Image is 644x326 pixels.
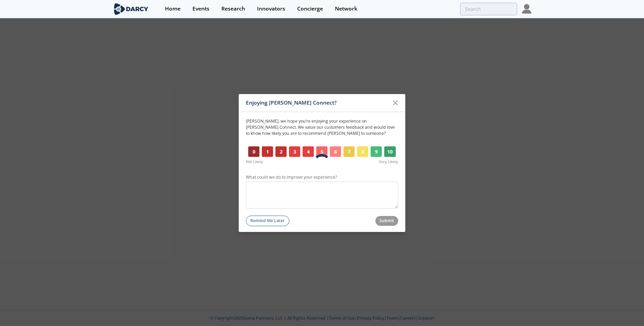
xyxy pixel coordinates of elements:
div: Enjoying [PERSON_NAME] Connect? [246,96,389,109]
img: logo-wide.svg [113,3,150,15]
button: 9 [371,146,382,157]
div: Home [165,6,181,12]
button: 7 [343,146,355,157]
button: 8 [357,146,368,157]
button: 6 [330,146,341,157]
div: Research [221,6,245,12]
span: Not Likely [246,159,263,165]
button: 0 [248,146,259,157]
button: Submit [375,216,399,226]
div: Concierge [297,6,323,12]
input: Advanced Search [460,3,517,15]
div: Innovators [257,6,285,12]
p: [PERSON_NAME] , we hope you’re enjoying your experience on [PERSON_NAME] Connect. We value our cu... [246,118,398,137]
button: 4 [303,146,314,157]
button: Remind Me Later [246,216,289,226]
div: Network [335,6,357,12]
button: 5 [316,146,327,157]
label: What could we do to improve your experience? [246,174,398,180]
button: 10 [384,146,396,157]
img: Profile [522,4,531,14]
button: 1 [262,146,273,157]
div: Events [192,6,209,12]
button: 3 [289,146,300,157]
span: Very Likely [379,159,398,165]
button: 2 [275,146,287,157]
